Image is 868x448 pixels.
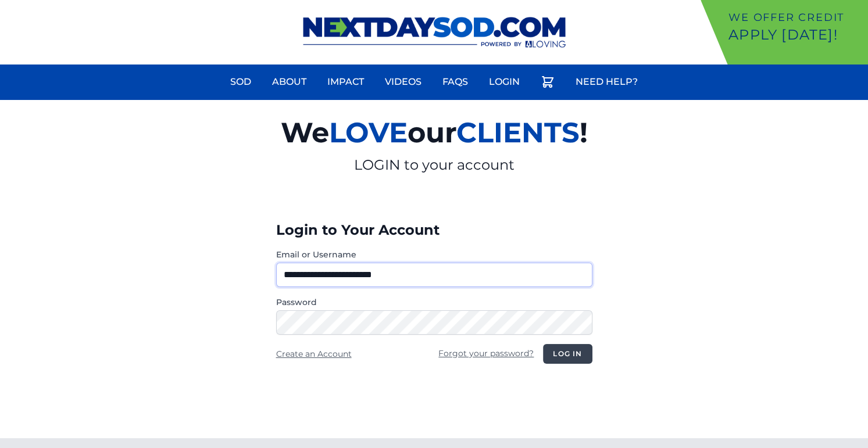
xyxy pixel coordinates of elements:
a: About [265,68,313,96]
h2: We our ! [146,109,723,156]
label: Password [276,296,592,308]
a: Create an Account [276,349,352,359]
span: LOVE [329,116,408,149]
a: Need Help? [569,68,645,96]
a: Login [482,68,527,96]
span: CLIENTS [456,116,580,149]
p: LOGIN to your account [146,156,723,174]
button: Log in [543,344,592,364]
label: Email or Username [276,249,592,260]
a: Sod [223,68,258,96]
a: FAQs [435,68,475,96]
p: We offer Credit [728,9,863,26]
a: Impact [320,68,371,96]
h3: Login to Your Account [276,221,592,239]
a: Videos [378,68,428,96]
p: Apply [DATE]! [728,26,863,44]
a: Forgot your password? [438,348,534,359]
